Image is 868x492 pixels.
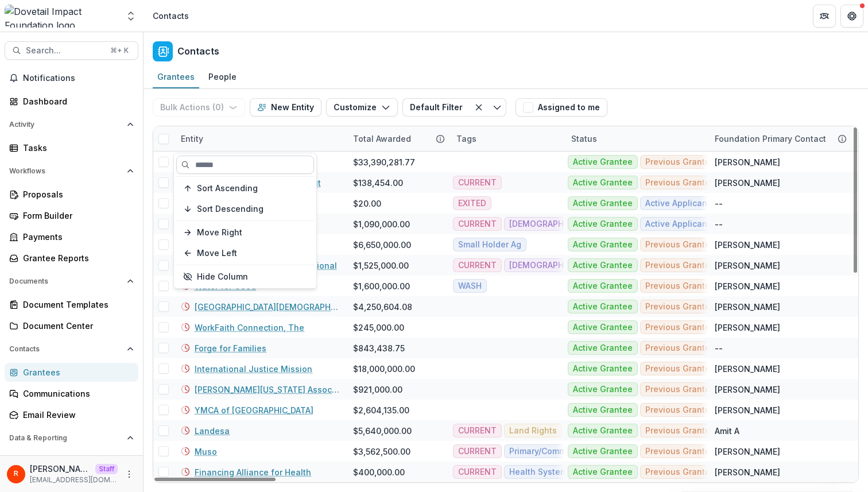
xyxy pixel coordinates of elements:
span: Previous Grantee [645,405,715,415]
a: Grantees [5,363,138,382]
span: Previous Grantee [645,261,715,270]
div: [PERSON_NAME] [715,239,780,251]
a: Payments [5,227,138,246]
span: Active Grantee [573,467,633,477]
span: Active Grantee [573,447,633,456]
span: Active Grantee [573,405,633,415]
span: Active Applicant [645,219,710,229]
a: Grantees [153,66,199,88]
a: Grantee Reports [5,249,138,268]
a: Dashboard [5,92,138,111]
a: YMCA of [GEOGRAPHIC_DATA] [195,404,313,416]
span: Search... [26,46,103,56]
div: Foundation Primary Contact [708,133,833,145]
span: Previous Grantee [645,447,715,456]
a: [PERSON_NAME][US_STATE] Association [195,383,339,396]
span: Active Grantee [573,364,633,374]
button: Search... [5,41,138,60]
div: Total Awarded [346,126,449,151]
div: Status [564,126,708,151]
div: $138,454.00 [353,177,403,189]
div: Document Templates [23,299,129,311]
div: Document Center [23,320,129,332]
div: [PERSON_NAME] [715,466,780,478]
span: Small Holder Ag [458,240,521,250]
span: Workflows [9,167,122,175]
span: Previous Grantee [645,343,715,353]
div: $5,640,000.00 [353,425,412,437]
div: [PERSON_NAME] [715,363,780,375]
span: Contacts [9,345,122,353]
div: Entity [174,133,210,145]
div: Status [564,133,604,145]
div: Tags [449,126,564,151]
span: Active Grantee [573,219,633,229]
span: Notifications [23,73,134,83]
button: Customize [326,98,398,117]
div: Payments [23,231,129,243]
div: Form Builder [23,210,129,222]
div: Grantee Reports [23,252,129,264]
div: [PERSON_NAME] [715,156,780,168]
a: [GEOGRAPHIC_DATA][DEMOGRAPHIC_DATA] [195,301,339,313]
a: Landesa [195,425,230,437]
button: Toggle menu [488,98,506,117]
a: Tasks [5,138,138,157]
div: Tasks [23,142,129,154]
div: [PERSON_NAME] [715,321,780,334]
div: -- [715,342,723,354]
div: $1,525,000.00 [353,259,409,272]
button: Notifications [5,69,138,87]
div: Email Review [23,409,129,421]
span: Primary/Community Health [509,447,615,456]
span: Active Grantee [573,426,633,436]
div: $400,000.00 [353,466,405,478]
h2: Contacts [177,46,219,57]
a: International Justice Mission [195,363,312,375]
div: $245,000.00 [353,321,404,334]
div: [PERSON_NAME] [715,445,780,458]
span: WASH [458,281,482,291]
div: $2,604,135.00 [353,404,409,416]
span: CURRENT [458,447,497,456]
div: Proposals [23,188,129,200]
div: Total Awarded [346,133,418,145]
div: $4,250,604.08 [353,301,412,313]
a: Document Center [5,316,138,335]
div: $843,438.75 [353,342,405,354]
span: Active Grantee [573,178,633,188]
span: Active Grantee [573,385,633,394]
div: Contacts [153,10,189,22]
span: Previous Grantee [645,323,715,332]
button: Open Activity [5,115,138,134]
a: Forge for Families [195,342,266,354]
button: Open Documents [5,272,138,290]
span: Previous Grantee [645,302,715,312]
div: -- [715,197,723,210]
a: Document Templates [5,295,138,314]
span: Previous Grantee [645,178,715,188]
span: Active Grantee [573,302,633,312]
div: Entity [174,126,346,151]
div: [PERSON_NAME] [715,301,780,313]
span: CURRENT [458,178,497,188]
div: Dashboard [23,95,129,107]
button: Bulk Actions (0) [153,98,245,117]
button: Assigned to me [516,98,607,117]
div: $6,650,000.00 [353,239,411,251]
span: Previous Grantee [645,467,715,477]
button: Hide Column [176,268,314,286]
span: Sort Descending [197,204,263,214]
span: Active Grantee [573,261,633,270]
div: Tags [449,133,483,145]
span: Previous Grantee [645,385,715,394]
div: [PERSON_NAME] [715,177,780,189]
span: EXITED [458,199,486,208]
span: Active Grantee [573,240,633,250]
a: Communications [5,384,138,403]
button: New Entity [250,98,321,117]
span: Active Grantee [573,281,633,291]
div: $3,562,500.00 [353,445,410,458]
div: [PERSON_NAME] [715,259,780,272]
